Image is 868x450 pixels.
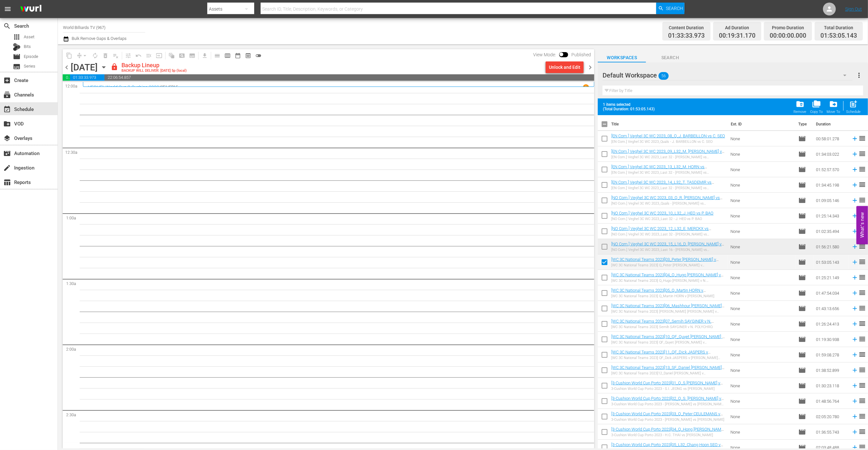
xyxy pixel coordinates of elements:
a: [NO Com.] Veghel 3C WC 2023_10_L32_J. HEO vs P. BAO [611,211,713,216]
span: Episode [798,428,806,436]
td: None [728,409,796,424]
svg: Add to Schedule [851,336,858,343]
svg: Add to Schedule [851,274,858,281]
span: Series [24,63,35,69]
td: 01:26:24.413 [813,316,849,332]
div: [WC 3C National Teams 2023] Q_Martin HORN v [PERSON_NAME] [611,294,725,298]
span: View Mode: [530,52,559,57]
div: Move To [827,110,840,114]
span: VOD [3,120,11,128]
td: 01:09:05.146 [813,193,849,208]
span: Episode [798,212,806,220]
span: 00:00:00.000 [770,32,806,40]
div: Default Workspace [603,66,853,84]
div: [EN Com.] Veghel 3C WC 2023_Last 32 - [PERSON_NAME] vs [PERSON_NAME] [611,186,725,190]
td: None [728,363,796,378]
td: None [728,316,796,332]
div: [WC 3C National Teams 2023]12_Daniel [PERSON_NAME] v [PERSON_NAME].mp4 [611,371,725,375]
span: 00:19:31.170 [719,32,756,40]
div: [WC 3C National Teams 2023] Semih SAYGINER v N. POLYCHRO. [611,325,725,329]
div: [WC 3C National Teams 2023] QF_Quyet [PERSON_NAME] v [PERSON_NAME] [611,340,725,344]
td: None [728,162,796,177]
td: None [728,239,796,254]
div: Total Duration [820,23,857,32]
span: reorder [858,165,866,173]
div: Schedule [846,110,861,114]
a: Sign Out [845,6,862,12]
button: more_vert [855,68,863,83]
div: [NO Com.] Veghel 3C WC 2023_Last 32 - [PERSON_NAME] vs [PERSON_NAME] SON [611,232,725,236]
td: 00:58:01.278 [813,131,849,146]
span: reorder [858,243,866,250]
span: Workspaces [598,54,646,62]
span: 01:33:33.973 [70,74,105,81]
span: Search [646,54,694,62]
svg: Add to Schedule [851,305,858,312]
span: Ingestion [3,164,11,172]
div: Copy To [810,110,823,114]
span: Asset [24,34,34,40]
p: 1 [585,85,587,89]
span: date_range_outlined [235,52,241,59]
span: reorder [858,196,866,204]
span: Search [3,22,11,30]
span: reorder [858,381,866,389]
a: [EN Com.] Veghel 3C WC 2023_08_Q_J. BARBEILLON vs C. SEO [611,133,725,138]
span: Episode [798,181,806,189]
span: Channels [3,91,11,99]
span: Create Series Block [187,51,197,61]
a: [WC 3C National Teams 2023]07_Semih SAYGINER v N. POLYCHRO. [611,319,714,328]
td: 01:25:14.343 [813,208,849,224]
span: Episode [798,135,806,142]
div: Bits [13,43,21,51]
span: View Backup [243,51,253,61]
span: Bulk Remove Gaps & Overlaps [71,36,127,41]
span: Remove Gaps & Overlaps [74,51,90,61]
span: Episode [798,413,806,420]
div: Unlock and Edit [549,61,580,73]
span: Published [568,52,594,57]
svg: Add to Schedule [851,151,858,158]
div: [EN Com.] Veghel 3C WC 2023_Last 32 - [PERSON_NAME] vs [PERSON_NAME] [611,170,725,175]
span: drive_file_move [829,100,838,108]
span: Copy Item To Workspace [809,98,825,116]
span: 00:19:31.170 [63,74,70,81]
span: Episode [798,305,806,312]
svg: Add to Schedule [851,382,858,389]
a: VEGHEL World Cup 3-Cushion 2023 [88,85,159,90]
span: Episode [798,351,806,359]
td: None [728,285,796,301]
span: reorder [858,351,866,358]
a: [WC 3C National Teams 2023]03_Peter [PERSON_NAME] v [PERSON_NAME] [611,257,719,267]
a: [WC 3C National Teams 2023]05_Q_Martin HORN v [PERSON_NAME] [611,288,706,298]
span: Episode [798,320,806,328]
td: 02:05:20.780 [813,409,849,424]
svg: Add to Schedule [851,228,858,235]
svg: Add to Schedule [851,367,858,374]
span: Remove Item From Workspace [792,98,809,116]
span: Clear Lineup [111,51,121,61]
div: Ad Duration [719,23,756,32]
td: 01:52:57.570 [813,162,849,177]
div: [NO Com.] Veghel 3C WC 2023_Quals - [PERSON_NAME] vs [PERSON_NAME] [611,201,725,206]
span: chevron_left [63,63,71,71]
button: Search [656,3,685,14]
div: [EN Com.] Veghel 3C WC 2023_Quals - J. BARBEILLON vs C. SEO [611,140,725,144]
a: [EN Com.] Veghel 3C WC 2023_13_L32_M. HORN vs [PERSON_NAME] [611,164,707,174]
button: Copy To [809,98,825,116]
span: Episode [798,366,806,374]
div: [EN Com.] Veghel 3C WC 2023_Last 32 - [PERSON_NAME] vs [PERSON_NAME] [611,155,725,159]
span: 24 hours Lineup View is OFF [253,51,264,61]
span: reorder [858,366,866,374]
span: Copy Lineup [64,51,74,61]
span: more_vert [855,71,863,79]
td: 01:36:55.743 [813,424,849,440]
td: 01:56:21.580 [813,239,849,254]
img: ans4CAIJ8jUAAAAAAAAAAAAAAAAAAAAAAAAgQb4GAAAAAAAAAAAAAAAAAAAAAAAAJMjXAAAAAAAAAAAAAAAAAAAAAAAAgAT5G... [15,2,46,17]
span: reorder [858,428,866,436]
a: [WC 3C National Teams 2023]06_Mashhour [PERSON_NAME] v [PERSON_NAME] [611,303,725,313]
div: 3-Cushion World Cup Porto 2023 - H.C. THAI vs [PERSON_NAME] [611,433,725,437]
span: Move Item To Workspace [825,98,842,116]
span: 01:53:05.143 [820,32,857,40]
span: folder_delete [796,100,804,108]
